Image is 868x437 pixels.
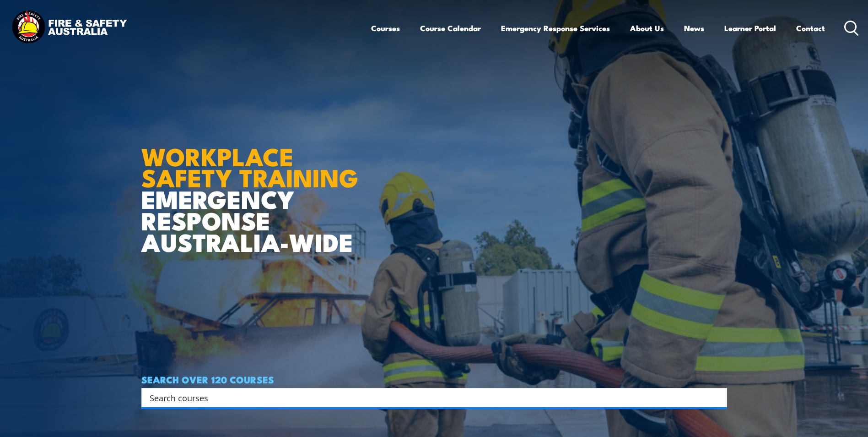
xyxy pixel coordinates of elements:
a: News [684,16,704,40]
a: Course Calendar [420,16,481,40]
a: Emergency Response Services [501,16,610,40]
a: Learner Portal [724,16,776,40]
button: Search magnifier button [711,391,724,404]
form: Search form [151,391,709,404]
h1: EMERGENCY RESPONSE AUSTRALIA-WIDE [141,122,365,252]
h4: SEARCH OVER 120 COURSES [141,374,727,384]
a: Courses [371,16,400,40]
a: About Us [630,16,664,40]
strong: WORKPLACE SAFETY TRAINING [141,137,358,196]
input: Search input [150,391,707,404]
a: Contact [796,16,825,40]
